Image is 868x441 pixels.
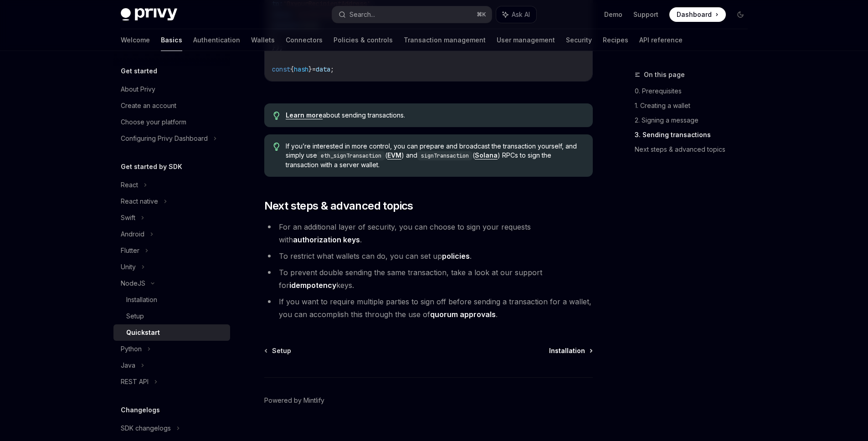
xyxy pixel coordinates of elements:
span: } [308,65,312,73]
a: Support [633,10,658,19]
a: Next steps & advanced topics [635,142,755,157]
a: Solana [475,151,498,159]
span: ⌘ K [477,11,486,18]
a: Authentication [193,29,240,51]
li: If you want to require multiple parties to sign off before sending a transaction for a wallet, yo... [264,295,593,321]
div: Android [121,229,144,240]
a: Policies & controls [334,29,393,51]
a: 3. Sending transactions [635,128,755,142]
a: About Privy [113,81,230,97]
div: Flutter [121,245,139,256]
span: const [272,65,290,73]
li: For an additional layer of security, you can choose to sign your requests with . [264,220,593,246]
div: Python [121,344,142,354]
span: Dashboard [677,10,712,19]
div: Java [121,360,135,371]
button: Ask AI [496,6,536,23]
a: User management [497,29,555,51]
div: SDK changelogs [121,423,171,434]
a: Transaction management [404,29,486,51]
span: = [312,65,316,73]
li: To restrict what wallets can do, you can set up . [264,250,593,262]
img: dark logo [121,8,177,21]
a: Learn more [286,111,323,119]
button: Toggle dark mode [733,7,748,22]
span: Ask AI [512,10,530,19]
h5: Get started by SDK [121,161,182,172]
a: idempotency [289,281,336,290]
a: 0. Prerequisites [635,84,755,98]
a: Wallets [251,29,275,51]
h5: Get started [121,66,157,77]
a: Create an account [113,97,230,114]
a: Welcome [121,29,150,51]
div: React native [121,196,158,207]
div: Create an account [121,100,176,111]
a: Setup [113,308,230,324]
a: Installation [549,346,592,355]
a: authorization keys [293,235,360,245]
span: On this page [644,69,685,80]
div: Swift [121,212,135,223]
a: 2. Signing a message [635,113,755,128]
a: Quickstart [113,324,230,341]
span: { [290,65,294,73]
a: policies [442,251,470,261]
a: Choose your platform [113,114,230,130]
svg: Tip [273,143,280,151]
span: ; [330,65,334,73]
div: Choose your platform [121,117,186,128]
h5: Changelogs [121,405,160,415]
span: Setup [272,346,291,355]
div: About Privy [121,84,155,95]
a: Demo [604,10,622,19]
div: Configuring Privy Dashboard [121,133,208,144]
a: EVM [387,151,401,159]
a: Connectors [286,29,323,51]
a: Setup [265,346,291,355]
div: NodeJS [121,278,145,289]
a: Installation [113,292,230,308]
a: 1. Creating a wallet [635,98,755,113]
a: Basics [161,29,182,51]
span: hash [294,65,308,73]
span: about sending transactions. [286,111,583,120]
code: signTransaction [417,151,473,160]
div: Quickstart [126,327,160,338]
code: eth_signTransaction [317,151,385,160]
li: To prevent double sending the same transaction, take a look at our support for keys. [264,266,593,292]
button: Search...⌘K [332,6,492,23]
svg: Tip [273,112,280,120]
div: REST API [121,376,149,387]
span: Next steps & advanced topics [264,199,413,213]
span: If you’re interested in more control, you can prepare and broadcast the transaction yourself, and... [286,142,583,169]
div: Unity [121,262,136,272]
a: API reference [639,29,683,51]
div: Search... [349,9,375,20]
div: Installation [126,294,157,305]
a: Dashboard [669,7,726,22]
div: Setup [126,311,144,322]
span: data [316,65,330,73]
a: Recipes [603,29,628,51]
div: React [121,179,138,190]
span: Installation [549,346,585,355]
a: Powered by Mintlify [264,396,324,405]
a: Security [566,29,592,51]
a: quorum approvals [430,310,496,319]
